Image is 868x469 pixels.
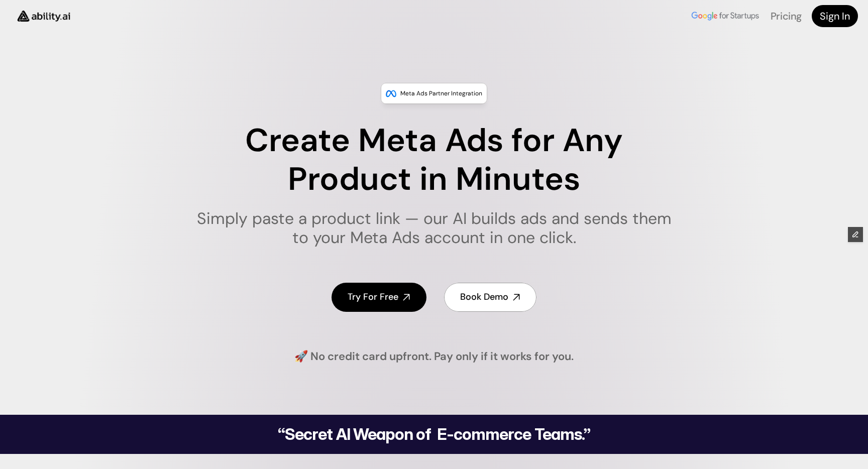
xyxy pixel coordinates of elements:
a: Book Demo [444,283,536,311]
h4: Try For Free [348,291,398,303]
h1: Create Meta Ads for Any Product in Minutes [190,122,678,199]
a: Sign In [812,5,858,27]
a: Pricing [771,10,802,23]
h4: Sign In [820,9,850,23]
a: Try For Free [332,283,426,311]
p: Meta Ads Partner Integration [400,88,482,98]
button: Edit Framer Content [848,227,863,242]
h4: Book Demo [460,291,508,303]
h4: 🚀 No credit card upfront. Pay only if it works for you. [294,349,574,365]
h1: Simply paste a product link — our AI builds ads and sends them to your Meta Ads account in one cl... [190,209,678,248]
h2: “Secret AI Weapon of E-commerce Teams.” [252,426,616,442]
